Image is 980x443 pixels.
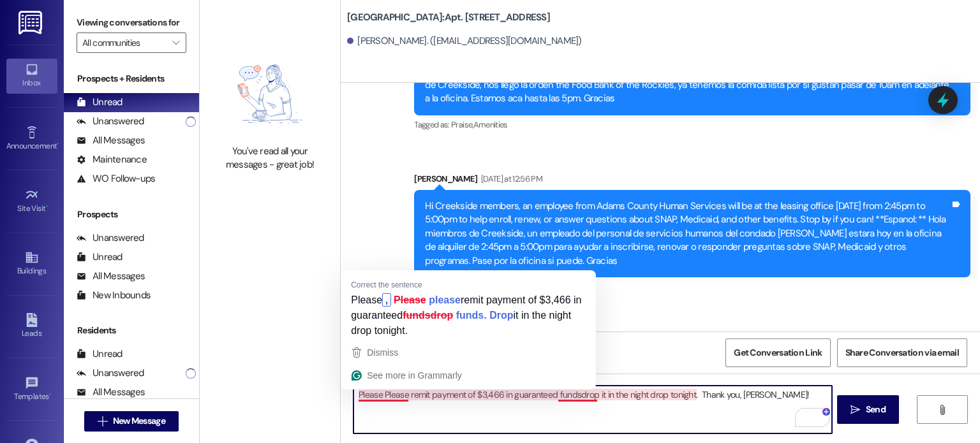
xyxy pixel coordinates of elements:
div: All Messages [77,270,145,283]
span: Praise , [451,119,473,130]
button: Send [837,395,899,424]
button: New Message [84,411,179,432]
div: WO Follow-ups [77,172,155,185]
div: Tagged as: [414,115,970,134]
div: Tagged as: [414,277,970,296]
span: • [57,140,59,149]
span: New Message [113,414,165,428]
span: • [49,390,51,399]
a: Buildings [6,247,57,281]
div: New Inbounds [77,289,151,302]
img: empty-state [214,50,326,138]
div: You've read all your messages - great job! [214,145,326,172]
div: [DATE] at 12:56 PM [478,172,542,185]
i:  [172,38,179,48]
img: ResiDesk Logo [19,11,45,34]
button: Get Conversation Link [725,338,830,367]
div: All Messages [77,134,145,147]
div: Hi Creekside members, an employee from Adams County Human Services will be at the leasing office ... [425,200,950,268]
span: Amenities [473,119,508,130]
button: Share Conversation via email [837,338,967,367]
textarea: To enrich screen reader interactions, please activate Accessibility in Grammarly extension settings [353,386,831,433]
input: All communities [82,33,166,53]
a: Templates • [6,372,57,407]
div: Unanswered [77,115,144,128]
span: Get Conversation Link [734,346,822,359]
span: • [46,202,48,211]
i:  [937,405,947,415]
div: [PERSON_NAME]. ([EMAIL_ADDRESS][DOMAIN_NAME]) [347,34,582,48]
div: Maintenance [77,153,147,166]
b: [GEOGRAPHIC_DATA]: Apt. [STREET_ADDRESS] [347,11,550,24]
div: Prospects [64,208,199,221]
div: All Messages [77,386,145,399]
div: Prospects + Residents [64,72,199,85]
a: Leads [6,309,57,344]
a: Site Visit • [6,184,57,219]
span: Send [866,403,886,416]
label: Viewing conversations for [77,13,186,33]
div: Unread [77,96,122,109]
i:  [850,405,860,415]
div: Unanswered [77,231,144,245]
div: [PERSON_NAME] [414,172,970,190]
div: Unread [77,251,122,264]
div: Residents [64,324,199,337]
a: Inbox [6,59,57,93]
div: Unread [77,347,122,361]
div: Unanswered [77,367,144,380]
i:  [98,416,107,426]
span: Share Conversation via email [845,346,959,359]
